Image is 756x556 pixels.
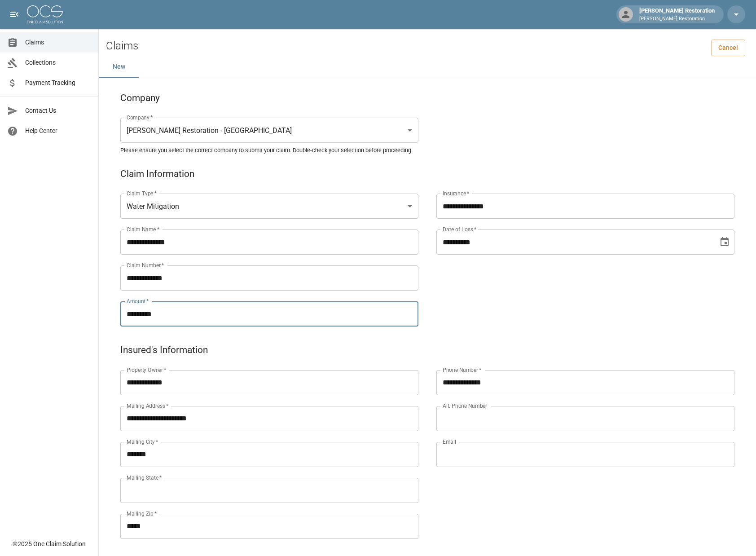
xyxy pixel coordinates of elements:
label: Property Owner [127,366,167,374]
span: Collections [25,58,91,67]
label: Claim Number [127,261,164,269]
label: Alt. Phone Number [443,402,487,410]
label: Mailing Zip [127,510,157,517]
button: open drawer [5,5,23,23]
label: Claim Type [127,190,157,197]
span: Contact Us [25,106,91,115]
span: Claims [25,38,91,47]
div: [PERSON_NAME] Restoration [636,6,718,22]
label: Claim Name [127,225,159,233]
div: Water Mitigation [120,194,418,219]
button: New [99,56,139,78]
div: © 2025 One Claim Solution [13,539,86,548]
label: Mailing State [127,474,162,481]
a: Cancel [711,40,745,56]
button: Choose date, selected date is Aug 1, 2025 [716,233,734,251]
label: Email [443,438,456,446]
label: Company [127,114,153,121]
h5: Please ensure you select the correct company to submit your claim. Double-check your selection be... [120,146,734,154]
span: Payment Tracking [25,78,91,88]
div: [PERSON_NAME] Restoration - [GEOGRAPHIC_DATA] [120,118,418,143]
img: ocs-logo-white-transparent.png [27,5,63,23]
label: Mailing Address [127,402,168,410]
label: Phone Number [443,366,481,374]
label: Mailing City [127,438,158,446]
p: [PERSON_NAME] Restoration [639,15,715,23]
div: dynamic tabs [99,56,756,78]
label: Amount [127,297,149,305]
label: Insurance [443,190,469,197]
h2: Claims [106,40,138,53]
span: Help Center [25,126,91,136]
label: Date of Loss [443,225,476,233]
